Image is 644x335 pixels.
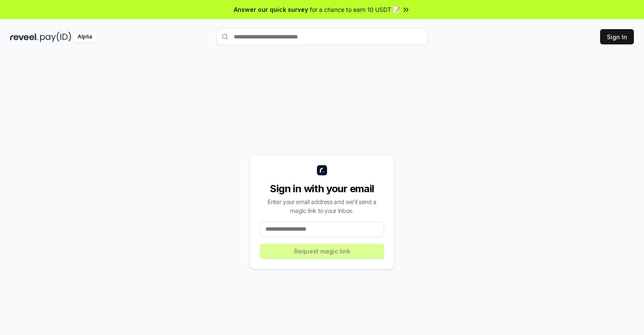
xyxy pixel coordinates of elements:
[310,5,400,14] span: for a chance to earn 10 USDT 📝
[317,165,327,175] img: logo_small
[73,32,97,42] div: Alpha
[234,5,308,14] span: Answer our quick survey
[10,32,38,42] img: reveel_dark
[600,29,634,44] button: Sign In
[260,182,384,196] div: Sign in with your email
[40,32,71,42] img: pay_id
[260,197,384,215] div: Enter your email address and we’ll send a magic link to your inbox.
